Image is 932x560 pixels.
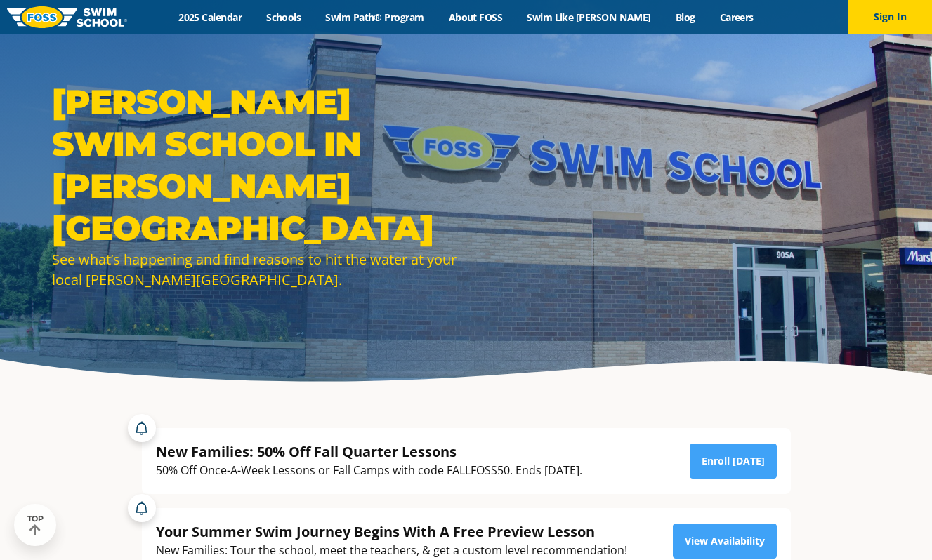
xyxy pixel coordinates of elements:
a: 2025 Calendar [166,11,254,24]
a: Swim Like [PERSON_NAME] [515,11,664,24]
div: 50% Off Once-A-Week Lessons or Fall Camps with code FALLFOSS50. Ends [DATE]. [156,461,582,480]
a: View Availability [673,524,777,559]
div: New Families: Tour the school, meet the teachers, & get a custom level recommendation! [156,541,627,560]
a: Careers [707,11,766,24]
div: New Families: 50% Off Fall Quarter Lessons [156,442,582,461]
a: Enroll [DATE] [690,444,777,479]
h1: [PERSON_NAME] Swim School in [PERSON_NAME][GEOGRAPHIC_DATA] [52,81,459,249]
div: TOP [27,514,44,536]
div: Your Summer Swim Journey Begins With A Free Preview Lesson [156,522,627,541]
img: FOSS Swim School Logo [7,6,127,28]
a: Schools [254,11,313,24]
a: Swim Path® Program [313,11,436,24]
a: Blog [663,11,707,24]
div: See what’s happening and find reasons to hit the water at your local [PERSON_NAME][GEOGRAPHIC_DATA]. [52,249,459,290]
a: About FOSS [436,11,515,24]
